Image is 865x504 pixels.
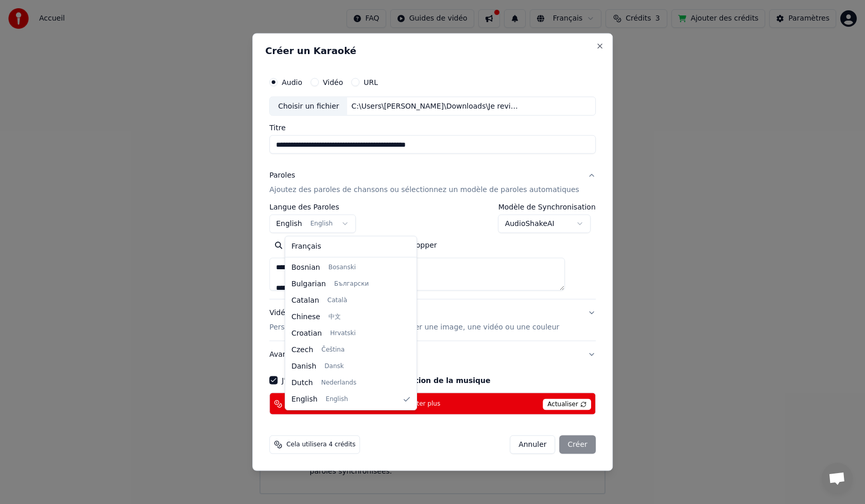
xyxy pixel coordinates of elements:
[291,394,318,405] span: English
[291,361,316,372] span: Danish
[291,241,321,252] span: Français
[330,329,356,338] span: Hrvatski
[321,346,344,354] span: Čeština
[324,362,343,371] span: Dansk
[327,297,347,305] span: Català
[328,264,356,272] span: Bosanski
[328,313,341,321] span: 中文
[326,395,348,404] span: English
[291,345,313,355] span: Czech
[291,328,322,339] span: Croatian
[334,280,369,288] span: Български
[291,296,319,306] span: Catalan
[291,279,326,289] span: Bulgarian
[291,263,320,273] span: Bosnian
[291,312,320,322] span: Chinese
[321,379,356,387] span: Nederlands
[291,378,313,388] span: Dutch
